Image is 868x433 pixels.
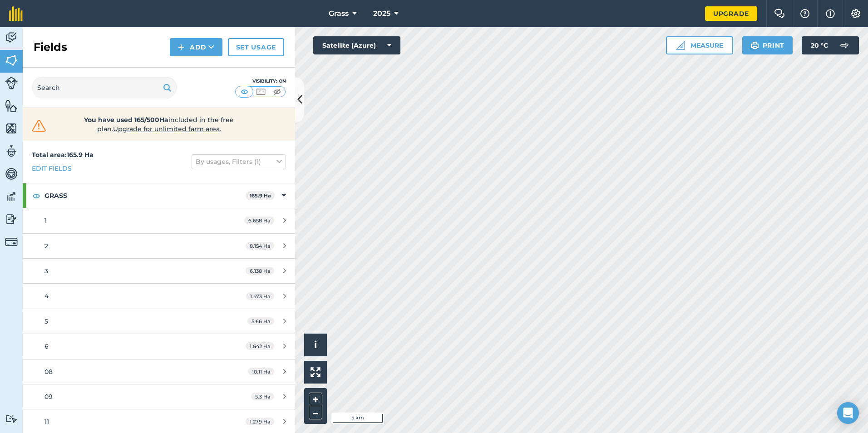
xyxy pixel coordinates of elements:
[23,284,295,308] a: 41.473 Ha
[666,36,733,54] button: Measure
[5,122,18,135] img: svg+xml;base64,PHN2ZyB4bWxucz0iaHR0cDovL3d3dy53My5vcmcvMjAwMC9zdmciIHdpZHRoPSI1NiIgaGVpZ2h0PSI2MC...
[44,393,53,401] span: 09
[304,334,327,356] button: i
[23,359,295,384] a: 0810.11 Ha
[192,154,286,169] button: By usages, Filters (1)
[5,190,18,203] img: svg+xml;base64,PD94bWwgdmVyc2lvbj0iMS4wIiBlbmNvZGluZz0idXRmLTgiPz4KPCEtLSBHZW5lcmF0b3I6IEFkb2JlIE...
[5,99,18,113] img: svg+xml;base64,PHN2ZyB4bWxucz0iaHR0cDovL3d3dy53My5vcmcvMjAwMC9zdmciIHdpZHRoPSI1NiIgaGVpZ2h0PSI2MC...
[44,216,47,225] span: 1
[246,342,274,350] span: 1.642 Ha
[23,384,295,409] a: 095.3 Ha
[676,41,685,50] img: Ruler icon
[246,292,274,300] span: 1.473 Ha
[250,192,271,199] strong: 165.9 Ha
[247,317,274,325] span: 5.66 Ha
[5,212,18,226] img: svg+xml;base64,PD94bWwgdmVyc2lvbj0iMS4wIiBlbmNvZGluZz0idXRmLTgiPz4KPCEtLSBHZW5lcmF0b3I6IEFkb2JlIE...
[313,36,400,54] button: Satellite (Azure)
[246,267,274,275] span: 6.138 Ha
[239,87,250,96] img: svg+xml;base64,PHN2ZyB4bWxucz0iaHR0cDovL3d3dy53My5vcmcvMjAwMC9zdmciIHdpZHRoPSI1MCIgaGVpZ2h0PSI0MC...
[5,236,18,248] img: svg+xml;base64,PD94bWwgdmVyc2lvbj0iMS4wIiBlbmNvZGluZz0idXRmLTgiPz4KPCEtLSBHZW5lcmF0b3I6IEFkb2JlIE...
[314,339,317,350] span: i
[246,242,274,250] span: 8.154 Ha
[84,116,168,124] strong: You have used 165/500Ha
[32,190,40,201] img: svg+xml;base64,PHN2ZyB4bWxucz0iaHR0cDovL3d3dy53My5vcmcvMjAwMC9zdmciIHdpZHRoPSIxOCIgaGVpZ2h0PSIyNC...
[32,163,72,173] a: Edit fields
[30,115,288,133] a: You have used 165/500Haincluded in the free plan.Upgrade for unlimited farm area.
[329,8,349,19] span: Grass
[811,36,828,54] span: 20 ° C
[44,342,49,350] span: 6
[44,368,53,376] span: 08
[271,87,283,96] img: svg+xml;base64,PHN2ZyB4bWxucz0iaHR0cDovL3d3dy53My5vcmcvMjAwMC9zdmciIHdpZHRoPSI1MCIgaGVpZ2h0PSI0MC...
[311,367,321,377] img: Four arrows, one pointing top left, one top right, one bottom right and the last bottom left
[309,406,322,419] button: –
[23,259,295,283] a: 36.138 Ha
[5,31,18,44] img: svg+xml;base64,PD94bWwgdmVyc2lvbj0iMS4wIiBlbmNvZGluZz0idXRmLTgiPz4KPCEtLSBHZW5lcmF0b3I6IEFkb2JlIE...
[32,151,94,159] strong: Total area : 165.9 Ha
[799,9,810,18] img: A question mark icon
[23,309,295,334] a: 55.66 Ha
[23,183,295,208] div: GRASS165.9 Ha
[23,334,295,359] a: 61.642 Ha
[5,54,18,67] img: svg+xml;base64,PHN2ZyB4bWxucz0iaHR0cDovL3d3dy53My5vcmcvMjAwMC9zdmciIHdpZHRoPSI1NiIgaGVpZ2h0PSI2MC...
[44,292,49,300] span: 4
[802,36,859,54] button: 20 °C
[170,38,222,56] button: Add
[5,167,18,181] img: svg+xml;base64,PD94bWwgdmVyc2lvbj0iMS4wIiBlbmNvZGluZz0idXRmLTgiPz4KPCEtLSBHZW5lcmF0b3I6IEFkb2JlIE...
[850,9,861,18] img: A cog icon
[742,36,793,54] button: Print
[5,77,18,89] img: svg+xml;base64,PD94bWwgdmVyc2lvbj0iMS4wIiBlbmNvZGluZz0idXRmLTgiPz4KPCEtLSBHZW5lcmF0b3I6IEFkb2JlIE...
[44,183,246,208] strong: GRASS
[113,125,221,133] span: Upgrade for unlimited farm area.
[235,78,286,85] div: Visibility: On
[9,6,23,21] img: fieldmargin Logo
[705,6,757,21] a: Upgrade
[44,242,48,250] span: 2
[373,8,390,19] span: 2025
[163,82,172,93] img: svg+xml;base64,PHN2ZyB4bWxucz0iaHR0cDovL3d3dy53My5vcmcvMjAwMC9zdmciIHdpZHRoPSIxOSIgaGVpZ2h0PSIyNC...
[826,8,835,19] img: svg+xml;base64,PHN2ZyB4bWxucz0iaHR0cDovL3d3dy53My5vcmcvMjAwMC9zdmciIHdpZHRoPSIxNyIgaGVpZ2h0PSIxNy...
[30,119,48,133] img: svg+xml;base64,PHN2ZyB4bWxucz0iaHR0cDovL3d3dy53My5vcmcvMjAwMC9zdmciIHdpZHRoPSIzMiIgaGVpZ2h0PSIzMC...
[244,216,274,224] span: 6.658 Ha
[255,87,266,96] img: svg+xml;base64,PHN2ZyB4bWxucz0iaHR0cDovL3d3dy53My5vcmcvMjAwMC9zdmciIHdpZHRoPSI1MCIgaGVpZ2h0PSI0MC...
[44,267,48,275] span: 3
[774,9,785,18] img: Two speech bubbles overlapping with the left bubble in the forefront
[251,393,274,400] span: 5.3 Ha
[248,368,274,375] span: 10.11 Ha
[837,402,859,424] div: Open Intercom Messenger
[750,40,759,51] img: svg+xml;base64,PHN2ZyB4bWxucz0iaHR0cDovL3d3dy53My5vcmcvMjAwMC9zdmciIHdpZHRoPSIxOSIgaGVpZ2h0PSIyNC...
[44,317,48,325] span: 5
[23,208,295,233] a: 16.658 Ha
[34,40,67,54] h2: Fields
[62,115,256,133] span: included in the free plan .
[23,234,295,258] a: 28.154 Ha
[178,42,184,53] img: svg+xml;base64,PHN2ZyB4bWxucz0iaHR0cDovL3d3dy53My5vcmcvMjAwMC9zdmciIHdpZHRoPSIxNCIgaGVpZ2h0PSIyNC...
[32,77,177,98] input: Search
[44,418,49,426] span: 11
[835,36,853,54] img: svg+xml;base64,PD94bWwgdmVyc2lvbj0iMS4wIiBlbmNvZGluZz0idXRmLTgiPz4KPCEtLSBHZW5lcmF0b3I6IEFkb2JlIE...
[5,144,18,158] img: svg+xml;base64,PD94bWwgdmVyc2lvbj0iMS4wIiBlbmNvZGluZz0idXRmLTgiPz4KPCEtLSBHZW5lcmF0b3I6IEFkb2JlIE...
[5,414,18,423] img: svg+xml;base64,PD94bWwgdmVyc2lvbj0iMS4wIiBlbmNvZGluZz0idXRmLTgiPz4KPCEtLSBHZW5lcmF0b3I6IEFkb2JlIE...
[246,418,274,425] span: 1.279 Ha
[309,393,322,406] button: +
[228,38,284,56] a: Set usage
